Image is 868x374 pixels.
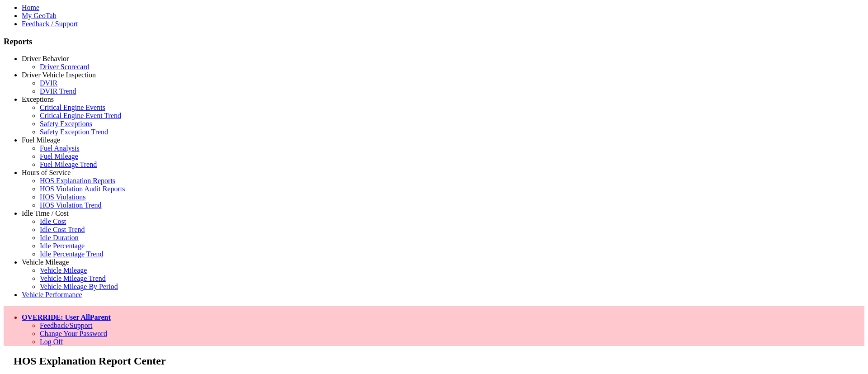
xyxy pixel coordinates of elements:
[40,226,85,233] a: Idle Cost Trend
[22,291,82,298] a: Vehicle Performance
[40,63,90,71] a: Driver Scorecard
[40,177,115,185] a: HOS Explanation Reports
[22,169,71,176] a: Hours of Service
[22,258,69,266] a: Vehicle Mileage
[22,55,69,62] a: Driver Behavior
[4,37,864,47] h3: Reports
[40,250,103,258] a: Idle Percentage Trend
[40,275,106,282] a: Vehicle Mileage Trend
[40,144,80,152] a: Fuel Analysis
[40,193,85,201] a: HOS Violations
[40,330,107,337] a: Change Your Password
[22,4,39,11] a: Home
[40,201,102,209] a: HOS Violation Trend
[40,266,87,274] a: Vehicle Mileage
[40,234,79,241] a: Idle Duration
[40,185,125,193] a: HOS Violation Audit Reports
[40,112,121,119] a: Critical Engine Event Trend
[40,120,92,128] a: Safety Exceptions
[22,71,96,79] a: Driver Vehicle Inspection
[40,161,97,168] a: Fuel Mileage Trend
[40,79,57,87] a: DVIR
[40,104,105,111] a: Critical Engine Events
[40,242,85,250] a: Idle Percentage
[40,322,92,329] a: Feedback/Support
[14,355,864,367] h2: HOS Explanation Report Center
[40,218,66,225] a: Idle Cost
[22,313,111,321] a: OVERRIDE: User AllParent
[22,136,60,144] a: Fuel Mileage
[40,283,118,290] a: Vehicle Mileage By Period
[22,20,78,28] a: Feedback / Support
[40,152,78,160] a: Fuel Mileage
[40,87,76,95] a: DVIR Trend
[40,338,63,346] a: Log Off
[40,128,108,136] a: Safety Exception Trend
[22,95,54,103] a: Exceptions
[22,12,57,19] a: My GeoTab
[22,209,69,217] a: Idle Time / Cost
